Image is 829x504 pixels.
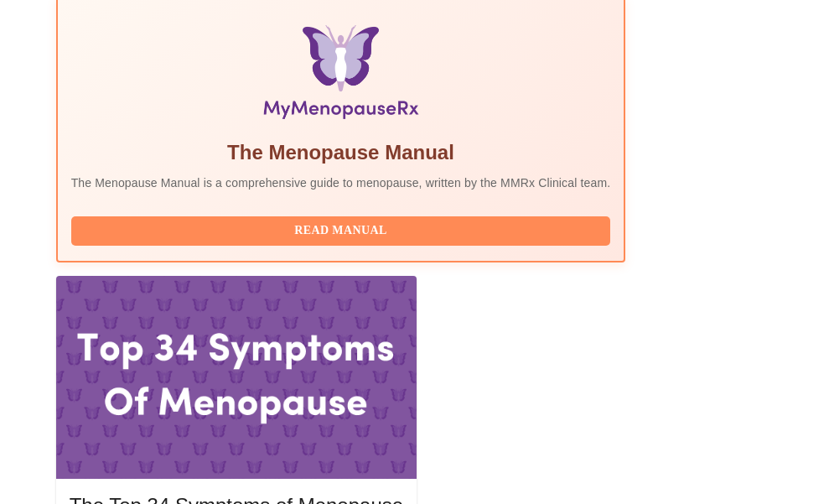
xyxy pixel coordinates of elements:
h5: The Menopause Manual [71,139,611,166]
a: Read Manual [71,222,615,236]
button: Read Manual [71,216,611,246]
span: Read Manual [88,221,594,242]
p: The Menopause Manual is a comprehensive guide to menopause, written by the MMRx Clinical team. [71,174,611,191]
img: Menopause Manual [157,25,525,126]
